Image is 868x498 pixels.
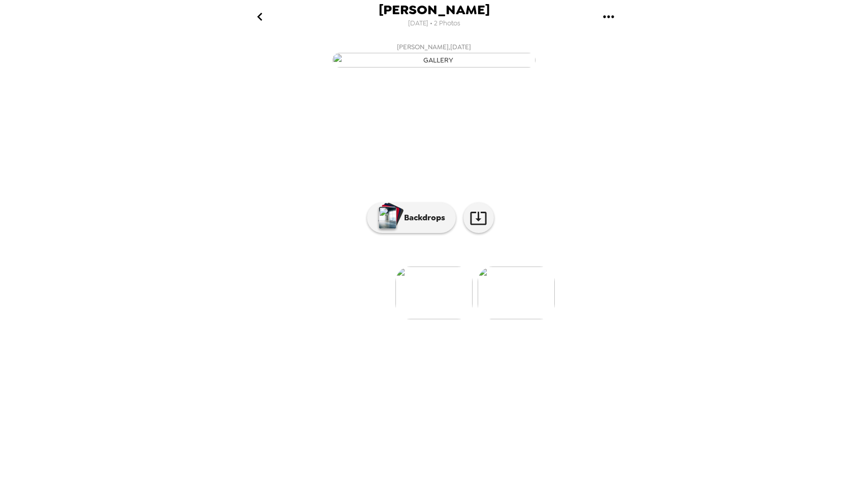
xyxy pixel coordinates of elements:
[367,203,456,233] button: Backdrops
[397,41,471,53] span: [PERSON_NAME] , [DATE]
[332,53,536,68] img: gallery
[408,17,460,30] span: [DATE] • 2 Photos
[478,267,555,319] img: gallery
[399,212,445,224] p: Backdrops
[395,267,473,319] img: gallery
[231,38,637,71] button: [PERSON_NAME],[DATE]
[379,3,490,17] span: [PERSON_NAME]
